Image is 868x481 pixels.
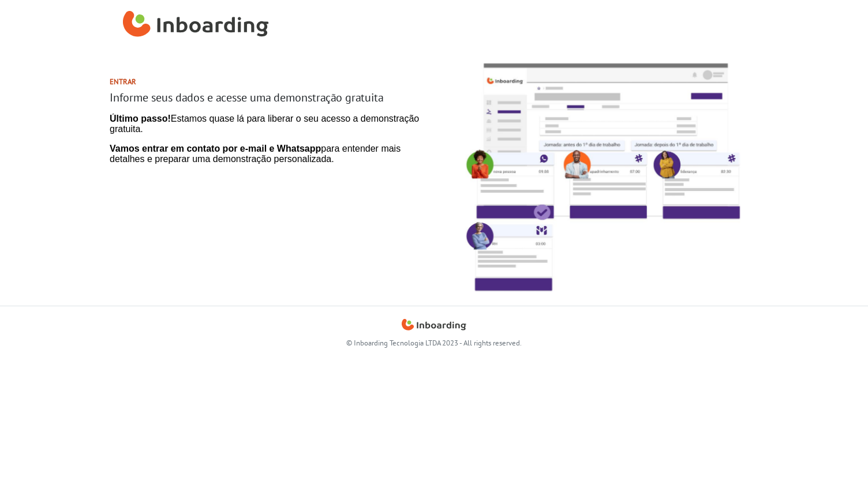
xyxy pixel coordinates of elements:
[123,7,269,42] img: Inboarding Home
[123,5,269,45] a: Inboarding Home Page
[114,337,754,348] p: © Inboarding Tecnologia LTDA 2023 - All rights reserved.
[443,50,754,306] img: Imagem da solução da Inbaording monstrando a jornada como comunicações enviandos antes e depois d...
[110,91,429,104] h3: Informe seus dados e acesse uma demonstração gratuita
[402,315,467,333] a: Inboarding Home Page
[402,315,467,333] img: Inboarding
[110,114,429,166] iframe: Form 0
[110,77,429,86] h2: Entrar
